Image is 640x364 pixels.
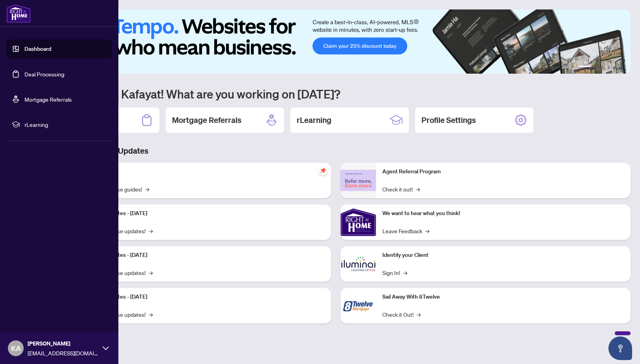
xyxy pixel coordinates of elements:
[594,66,597,69] button: 2
[613,66,616,69] button: 5
[601,66,604,69] button: 3
[172,115,241,126] h2: Mortgage Referrals
[28,339,99,348] span: [PERSON_NAME]
[83,167,325,176] p: Self-Help
[83,209,325,218] p: Platform Updates - [DATE]
[41,145,631,156] h3: Brokerage & Industry Updates
[382,209,624,218] p: We want to hear what you think!
[421,115,476,126] h2: Profile Settings
[608,336,632,360] button: Open asap
[149,227,153,235] span: →
[149,268,153,277] span: →
[24,96,72,103] a: Mortgage Referrals
[382,268,407,277] a: Sign In!→
[382,293,624,301] p: Sail Away With 8Twelve
[41,9,631,74] img: Slide 0
[619,66,623,69] button: 6
[382,251,624,260] p: Identify your Client
[41,86,631,101] h1: Welcome back Kafayat! What are you working on [DATE]?
[83,293,325,301] p: Platform Updates - [DATE]
[341,170,376,191] img: Agent Referral Program
[24,45,51,52] a: Dashboard
[149,310,153,319] span: →
[416,185,420,193] span: →
[145,185,149,193] span: →
[83,251,325,260] p: Platform Updates - [DATE]
[24,71,64,78] a: Deal Processing
[417,310,421,319] span: →
[24,120,107,129] span: rLearning
[578,66,591,69] button: 1
[28,349,99,357] span: [EMAIL_ADDRESS][DOMAIN_NAME]
[341,204,376,240] img: We want to hear what you think!
[382,227,429,235] a: Leave Feedback→
[403,268,407,277] span: →
[297,115,331,126] h2: rLearning
[341,246,376,282] img: Identify your Client
[382,310,421,319] a: Check it Out!→
[11,343,21,354] span: KA
[425,227,429,235] span: →
[607,66,610,69] button: 4
[341,288,376,323] img: Sail Away With 8Twelve
[6,4,31,23] img: logo
[382,167,624,176] p: Agent Referral Program
[318,166,328,175] span: pushpin
[382,185,420,193] a: Check it out!→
